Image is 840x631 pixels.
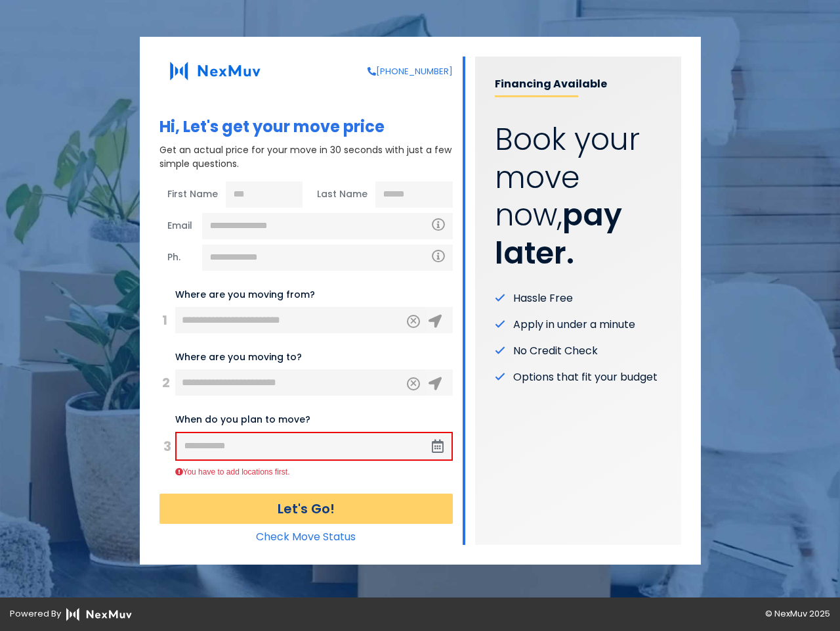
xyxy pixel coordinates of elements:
[159,118,453,137] h1: Hi, Let's get your move price
[175,288,315,302] label: Where are you moving from?
[367,65,453,78] a: [PHONE_NUMBER]
[407,377,420,390] button: Clear
[175,307,427,333] input: 123 Main St, City, ST ZIP
[513,317,635,333] span: Apply in under a minute
[495,194,622,274] strong: pay later.
[159,57,271,86] img: NexMuv
[175,369,427,396] input: 456 Elm St, City, ST ZIP
[309,181,375,208] span: Last Name
[159,213,202,239] span: Email
[513,343,598,359] span: No Credit Check
[495,76,661,97] p: Financing Available
[159,494,453,524] button: Let's Go!
[495,121,661,272] p: Book your move now,
[159,143,453,171] p: Get an actual price for your move in 30 seconds with just a few simple questions.
[159,245,202,271] span: Ph.
[165,466,463,478] div: You have to add locations first.
[175,350,302,364] label: Where are you moving to?
[513,369,658,385] span: Options that fit your budget
[513,291,573,306] span: Hassle Free
[159,181,226,208] span: First Name
[420,607,840,621] div: © NexMuv 2025
[175,413,310,427] label: When do you plan to move?
[407,315,420,328] button: Clear
[256,529,356,544] a: Check Move Status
